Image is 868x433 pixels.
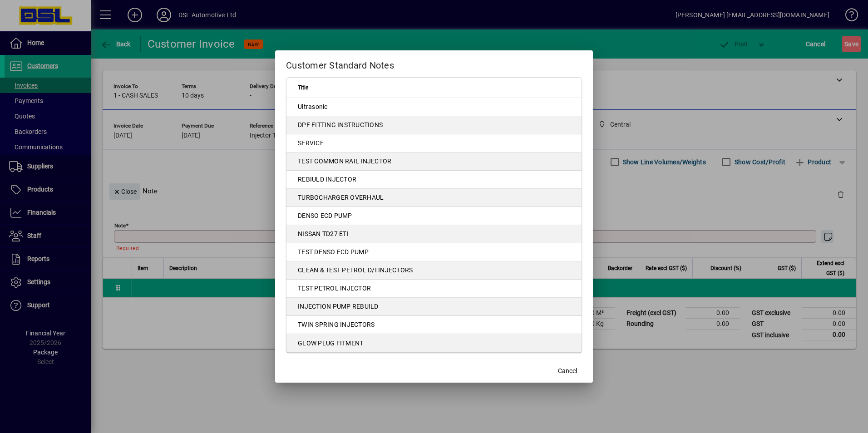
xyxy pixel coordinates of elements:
[286,116,582,134] td: DPF FITTING INSTRUCTIONS
[298,83,308,93] span: Title
[558,366,577,376] span: Cancel
[275,50,593,77] h2: Customer Standard Notes
[286,189,582,207] td: TURBOCHARGER OVERHAUL
[286,261,582,280] td: CLEAN & TEST PETROL D/I INJECTORS
[286,134,582,153] td: SERVICE
[286,153,582,171] td: TEST COMMON RAIL INJECTOR
[286,280,582,298] td: TEST PETROL INJECTOR
[286,225,582,243] td: NISSAN TD27 ETI
[286,207,582,225] td: DENSO ECD PUMP
[553,363,582,379] button: Cancel
[286,298,582,316] td: INJECTION PUMP REBUILD
[286,316,582,334] td: TWIN SPRING INJECTORS
[286,98,582,116] td: Ultrasonic
[286,243,582,261] td: TEST DENSO ECD PUMP
[286,334,582,352] td: GLOW PLUG FITMENT
[286,171,582,189] td: REBIULD INJECTOR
